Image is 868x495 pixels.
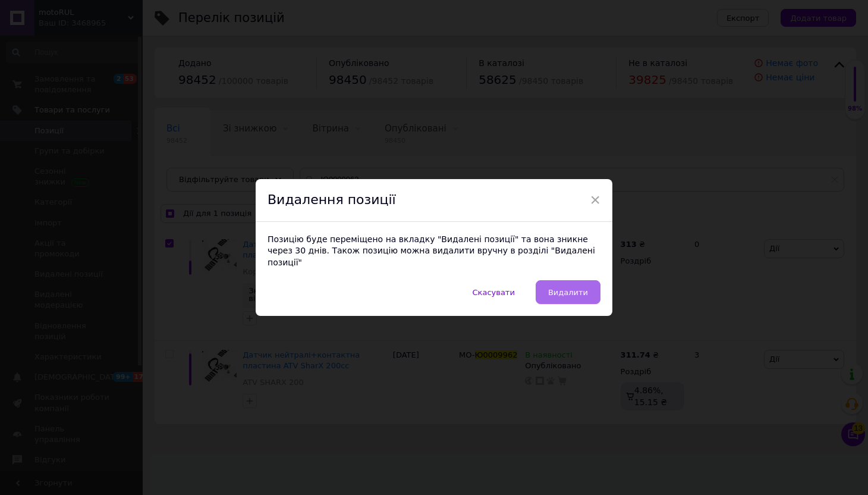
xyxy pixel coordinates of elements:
[268,234,595,267] span: Позицію буде переміщено на вкладку "Видалені позиції" та вона зникне через 30 днів. Також позицію...
[268,192,396,207] span: Видалення позиції
[548,288,588,297] span: Видалити
[590,190,600,210] span: ×
[460,280,527,304] button: Скасувати
[536,280,600,304] button: Видалити
[473,288,515,297] span: Скасувати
